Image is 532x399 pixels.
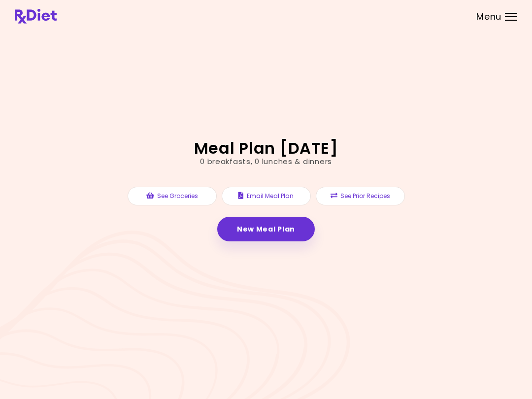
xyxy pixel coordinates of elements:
[217,217,315,241] a: New Meal Plan
[476,12,501,21] span: Menu
[222,187,311,205] button: Email Meal Plan
[316,187,405,205] button: See Prior Recipes
[194,140,338,156] h2: Meal Plan [DATE]
[128,187,217,205] button: See Groceries
[200,156,332,167] div: 0 breakfasts , 0 lunches & dinners
[15,9,57,24] img: RxDiet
